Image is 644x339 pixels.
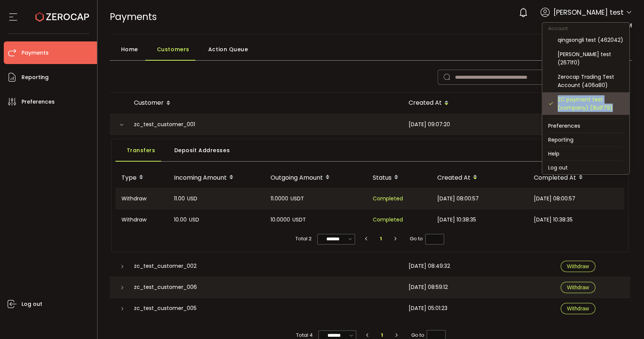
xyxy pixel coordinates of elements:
[134,283,197,292] span: zc_test_customer_006
[367,171,431,184] div: Status
[567,305,589,312] span: Withdraw
[567,21,632,30] span: Payment test for FPM
[264,171,367,184] div: Outgoing Amount
[374,234,387,244] li: 1
[558,73,623,89] div: Zerocap Trading Test Account (406a80)
[542,133,629,147] li: Reporting
[187,194,197,203] span: USD
[292,215,306,224] span: USDT
[410,234,444,244] span: Go to
[437,215,476,224] span: [DATE] 10:38:35
[271,215,290,224] span: 10.0000
[22,96,55,107] span: Preferences
[553,7,624,17] span: [PERSON_NAME] test
[174,215,187,224] span: 10.00
[174,194,185,203] span: 11.00
[115,171,168,184] div: Type
[208,42,248,57] span: Action Queue
[409,283,448,292] span: [DATE] 08:59:12
[558,95,623,112] div: ZC payment test (company) (1bdf79)
[271,194,288,203] span: 11.0000
[437,194,479,203] span: [DATE] 08:00:57
[290,194,304,203] span: USDT
[561,303,595,314] button: Withdraw
[22,299,42,310] span: Log out
[542,25,574,32] span: Account
[134,304,197,313] span: zc_test_customer_005
[528,171,624,184] div: Completed At
[121,42,138,57] span: Home
[373,194,403,203] span: Completed
[373,215,403,224] span: Completed
[22,72,49,83] span: Reporting
[542,119,629,133] li: Preferences
[134,262,197,270] span: zc_test_customer_002
[561,282,595,293] button: Withdraw
[189,215,199,224] span: USD
[534,215,573,224] span: [DATE] 10:38:35
[127,143,155,158] span: Transfers
[567,284,589,290] span: Withdraw
[409,262,450,270] span: [DATE] 08:49:32
[409,304,447,313] span: [DATE] 05:01:23
[558,118,623,134] div: Raw Trading Ltd (Payments) (dcf236)
[121,215,146,224] span: Withdraw
[157,42,189,57] span: Customers
[542,147,629,160] li: Help
[561,261,595,272] button: Withdraw
[110,10,157,23] span: Payments
[542,161,629,174] li: Log out
[558,50,623,67] div: [PERSON_NAME] test (2671f0)
[174,143,230,158] span: Deposit Addresses
[534,194,575,203] span: [DATE] 08:00:57
[128,97,403,110] div: Customer
[567,263,589,269] span: Withdraw
[558,36,623,44] div: qingsongli test (462042)
[121,194,146,203] span: Withdraw
[168,171,264,184] div: Incoming Amount
[134,120,195,129] span: zc_test_customer_001
[22,47,49,58] span: Payments
[606,303,644,339] iframe: Chat Widget
[431,171,528,184] div: Created At
[409,120,450,129] span: [DATE] 09:07:20
[295,234,312,244] span: Total 2
[403,97,555,110] div: Created At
